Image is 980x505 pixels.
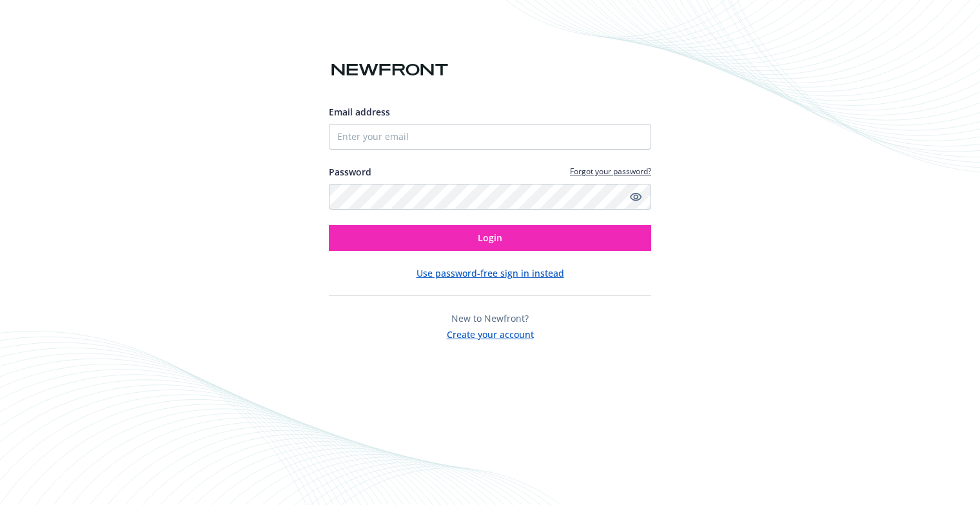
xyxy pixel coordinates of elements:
[478,232,502,244] span: Login
[416,266,564,280] button: Use password-free sign in instead
[451,312,529,324] span: New to Newfront?
[329,124,651,150] input: Enter your email
[329,184,651,210] input: Enter your password
[329,165,371,179] label: Password
[329,106,390,118] span: Email address
[447,325,534,341] button: Create your account
[329,225,651,251] button: Login
[628,189,643,204] a: Show password
[329,59,451,81] img: Newfront logo
[570,166,651,177] a: Forgot your password?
